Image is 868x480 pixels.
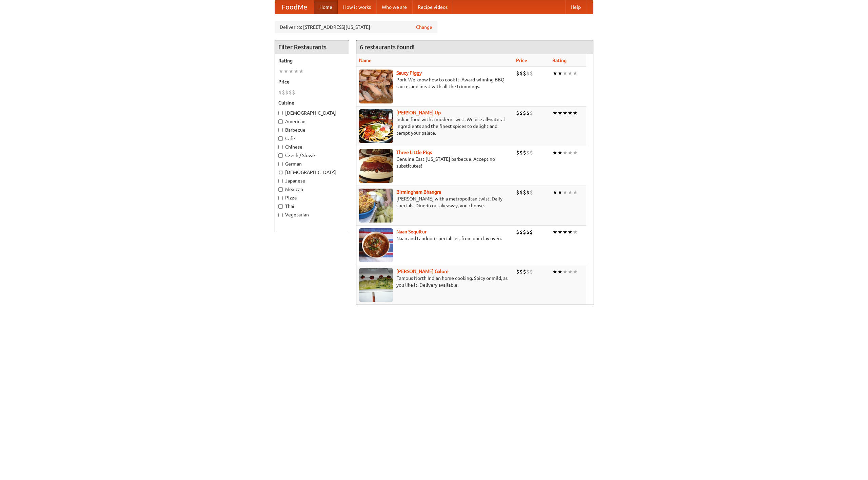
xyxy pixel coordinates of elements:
[359,189,393,223] img: bhangra.jpg
[568,149,573,156] li: ★
[359,275,511,288] p: Famous North Indian home cooking. Spicy or mild, as you like it. Delivery available.
[519,149,523,156] li: $
[557,189,563,196] li: ★
[523,189,526,196] li: $
[359,268,393,302] img: currygalore.jpg
[523,70,526,77] li: $
[563,189,568,196] li: ★
[565,0,586,14] a: Help
[275,21,437,33] div: Deliver to: [STREET_ADDRESS][US_STATE]
[278,68,283,75] li: ★
[519,228,523,236] li: $
[552,189,557,196] li: ★
[557,70,563,77] li: ★
[563,109,568,117] li: ★
[278,153,283,158] input: Czech / Slovak
[278,160,346,167] label: German
[573,268,578,275] li: ★
[278,196,283,200] input: Pizza
[278,136,283,141] input: Cafe
[552,58,567,63] a: Rating
[278,135,346,142] label: Cafe
[278,118,346,125] label: American
[573,109,578,117] li: ★
[526,189,530,196] li: $
[294,68,299,75] li: ★
[278,119,283,124] input: American
[278,111,283,115] input: [DEMOGRAPHIC_DATA]
[278,99,346,106] h5: Cuisine
[552,268,557,275] li: ★
[283,68,289,75] li: ★
[292,89,295,96] li: $
[396,269,449,274] a: [PERSON_NAME] Galore
[359,70,393,103] img: saucy.jpg
[314,0,338,14] a: Home
[278,204,283,209] input: Thai
[359,58,372,63] a: Name
[285,89,289,96] li: $
[278,194,346,201] label: Pizza
[278,145,283,149] input: Chinese
[523,228,526,236] li: $
[412,0,453,14] a: Recipe videos
[360,44,415,50] ng-pluralize: 6 restaurants found!
[563,149,568,156] li: ★
[278,213,283,217] input: Vegetarian
[359,116,511,136] p: Indian food with a modern twist. We use all-natural ingredients and the finest spices to delight ...
[396,150,432,155] a: Three Little Pigs
[523,268,526,275] li: $
[563,228,568,236] li: ★
[278,143,346,150] label: Chinese
[516,149,519,156] li: $
[376,0,412,14] a: Who we are
[530,70,533,77] li: $
[278,89,282,96] li: $
[289,68,294,75] li: ★
[568,268,573,275] li: ★
[526,228,530,236] li: $
[563,70,568,77] li: ★
[530,189,533,196] li: $
[519,268,523,275] li: $
[526,268,530,275] li: $
[396,70,422,76] a: Saucy Piggy
[278,179,283,183] input: Japanese
[278,170,283,175] input: [DEMOGRAPHIC_DATA]
[523,149,526,156] li: $
[278,57,346,64] h5: Rating
[568,70,573,77] li: ★
[299,68,304,75] li: ★
[359,235,511,242] p: Naan and tandoori specialties, from our clay oven.
[278,110,346,116] label: [DEMOGRAPHIC_DATA]
[568,228,573,236] li: ★
[359,156,511,169] p: Genuine East [US_STATE] barbecue. Accept no substitutes!
[568,189,573,196] li: ★
[552,149,557,156] li: ★
[359,195,511,209] p: [PERSON_NAME] with a metropolitan twist. Daily specials. Dine-in or takeaway, you choose.
[530,228,533,236] li: $
[278,128,283,132] input: Barbecue
[516,228,519,236] li: $
[516,109,519,117] li: $
[573,149,578,156] li: ★
[530,149,533,156] li: $
[396,189,441,195] b: Birmingham Bhangra
[278,78,346,85] h5: Price
[568,109,573,117] li: ★
[526,149,530,156] li: $
[516,70,519,77] li: $
[519,70,523,77] li: $
[359,228,393,262] img: naansequitur.jpg
[526,109,530,117] li: $
[278,177,346,184] label: Japanese
[396,229,427,234] b: Naan Sequitur
[519,109,523,117] li: $
[557,149,563,156] li: ★
[557,268,563,275] li: ★
[573,189,578,196] li: ★
[278,187,283,192] input: Mexican
[289,89,292,96] li: $
[282,89,285,96] li: $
